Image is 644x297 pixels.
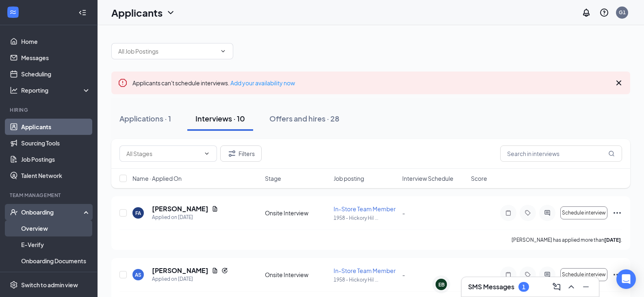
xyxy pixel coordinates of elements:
[265,174,281,182] span: Stage
[269,113,339,124] div: Offers and hires · 28
[152,213,218,221] div: Applied on [DATE]
[550,280,563,293] button: ComposeMessage
[21,281,78,289] div: Switch to admin view
[21,119,91,135] a: Applicants
[562,272,606,277] span: Schedule interview
[21,33,91,50] a: Home
[152,275,228,283] div: Applied on [DATE]
[152,204,208,213] h5: [PERSON_NAME]
[220,48,226,54] svg: ChevronDown
[334,174,364,182] span: Job posting
[135,210,141,217] div: FA
[438,281,445,288] div: EB
[402,174,453,182] span: Interview Schedule
[21,151,91,167] a: Job Postings
[471,174,487,182] span: Score
[212,267,218,274] svg: Document
[599,8,609,17] svg: QuestionInfo
[21,135,91,151] a: Sourcing Tools
[562,210,606,216] span: Schedule interview
[334,215,397,221] p: 1958 - Hickory Hil ...
[468,282,514,291] h3: SMS Messages
[132,79,295,87] span: Applicants can't schedule interviews.
[523,271,533,278] svg: Tag
[132,174,182,182] span: Name · Applied On
[612,270,622,280] svg: Ellipses
[21,269,91,285] a: Activity log
[265,209,329,217] div: Onsite Interview
[552,282,562,292] svg: ComposeMessage
[227,149,237,158] svg: Filter
[111,6,163,20] h1: Applicants
[21,220,91,236] a: Overview
[334,267,396,274] span: In-Store Team Member
[542,210,552,216] svg: ActiveChat
[402,209,405,217] span: -
[523,210,533,216] svg: Tag
[581,282,591,292] svg: Minimize
[118,47,217,56] input: All Job Postings
[21,167,91,184] a: Talent Network
[579,280,592,293] button: Minimize
[195,113,245,124] div: Interviews · 10
[503,271,513,278] svg: Note
[230,79,295,87] a: Add your availability now
[221,267,228,274] svg: Reapply
[10,192,89,199] div: Team Management
[334,276,397,283] p: 1958 - Hickory Hil ...
[566,282,576,292] svg: ChevronUp
[402,271,405,278] span: -
[616,269,636,289] div: Open Intercom Messenger
[220,145,262,162] button: Filter Filters
[10,208,18,216] svg: UserCheck
[9,8,17,16] svg: WorkstreamLogo
[212,206,218,212] svg: Document
[21,208,84,216] div: Onboarding
[522,284,525,290] div: 1
[265,271,329,279] div: Onsite Interview
[119,113,171,124] div: Applications · 1
[565,280,578,293] button: ChevronUp
[334,205,396,212] span: In-Store Team Member
[612,208,622,218] svg: Ellipses
[614,78,624,88] svg: Cross
[581,8,591,17] svg: Notifications
[604,237,621,243] b: [DATE]
[10,86,18,94] svg: Analysis
[21,86,91,94] div: Reporting
[166,8,176,17] svg: ChevronDown
[619,9,626,16] div: G1
[126,149,200,158] input: All Stages
[503,210,513,216] svg: Note
[560,268,607,281] button: Schedule interview
[10,106,89,113] div: Hiring
[204,150,210,157] svg: ChevronDown
[21,66,91,82] a: Scheduling
[118,78,128,88] svg: Error
[21,253,91,269] a: Onboarding Documents
[500,145,622,162] input: Search in interviews
[21,50,91,66] a: Messages
[560,206,607,219] button: Schedule interview
[135,271,141,278] div: AS
[10,281,18,289] svg: Settings
[608,150,615,157] svg: MagnifyingGlass
[152,266,208,275] h5: [PERSON_NAME]
[21,236,91,253] a: E-Verify
[542,271,552,278] svg: ActiveChat
[78,9,87,17] svg: Collapse
[512,236,622,243] p: [PERSON_NAME] has applied more than .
